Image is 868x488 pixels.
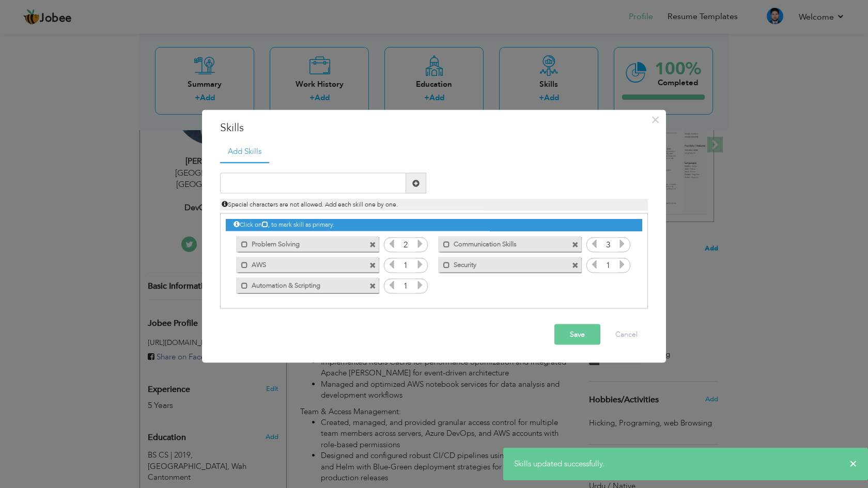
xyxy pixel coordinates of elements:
span: × [849,459,857,469]
a: Add Skills [220,140,269,163]
label: Problem Solving [248,236,352,249]
label: Communication Skills [450,236,554,249]
button: Cancel [605,324,648,345]
span: × [651,110,660,129]
button: Save [554,324,600,345]
label: Security [450,257,554,270]
span: Skills updated successfully. [514,459,605,469]
label: AWS [248,257,352,270]
div: Click on , to mark skill as primary. [226,219,642,231]
label: Automation & Scripting [248,277,352,290]
span: Special characters are not allowed. Add each skill one by one. [222,200,398,209]
button: Close [647,111,663,128]
h3: Skills [220,120,648,135]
